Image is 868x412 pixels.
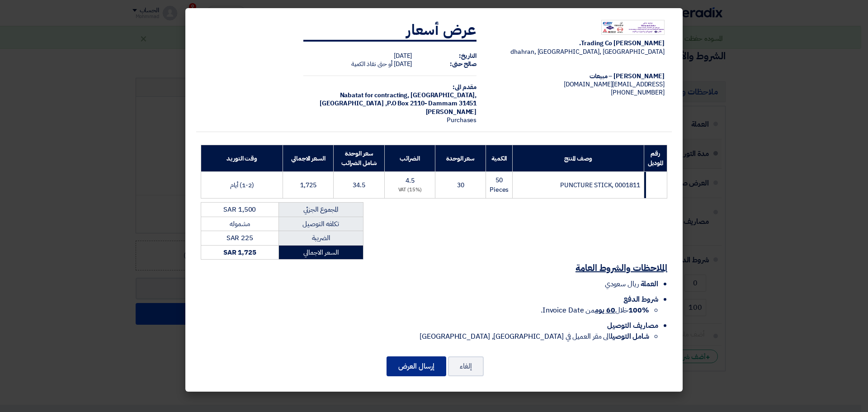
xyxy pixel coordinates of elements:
span: dhahran, [GEOGRAPHIC_DATA], [GEOGRAPHIC_DATA] [510,47,665,57]
span: ريال سعودي [605,279,639,289]
span: مشموله [230,219,250,229]
div: (15%) VAT [388,186,431,194]
th: وصف المنتج [513,145,644,172]
strong: SAR 1,725 [223,247,256,257]
button: إرسال العرض [387,356,446,376]
span: [PERSON_NAME] [426,107,477,117]
th: سعر الوحدة [435,145,486,172]
u: الملاحظات والشروط العامة [576,261,667,275]
span: [DATE] [394,51,412,61]
strong: صالح حتى: [450,59,476,69]
span: PUNCTURE STICK, 0001811 [560,180,640,190]
th: رقم الموديل [644,145,667,172]
span: أو حتى نفاذ الكمية [351,59,392,69]
u: 60 يوم [595,305,615,316]
span: 1,725 [300,180,316,190]
div: [PERSON_NAME] Trading Co. [491,39,665,47]
span: 4.5 [406,176,415,185]
span: شروط الدفع [623,294,658,305]
span: 50 Pieces [490,175,509,194]
span: [DATE] [394,59,412,69]
td: الضريبة [278,231,363,246]
th: سعر الوحدة شامل الضرائب [334,145,384,172]
td: المجموع الجزئي [278,203,363,217]
span: SAR 225 [226,233,253,243]
strong: التاريخ: [459,51,476,61]
th: وقت التوريد [201,145,283,172]
strong: شامل التوصيل [610,331,649,342]
td: السعر الاجمالي [278,245,363,260]
th: السعر الاجمالي [283,145,334,172]
button: إلغاء [448,356,484,376]
div: [PERSON_NAME] – مبيعات [491,72,665,81]
span: (1-2) أيام [230,180,254,190]
strong: عرض أسعار [406,19,476,41]
span: العملة [641,279,658,289]
span: Nabatat for contracting, [340,90,410,100]
span: 30 [457,180,464,190]
span: [EMAIL_ADDRESS][DOMAIN_NAME] [564,80,665,89]
span: مصاريف التوصيل [607,320,658,331]
th: الكمية [486,145,512,172]
span: [GEOGRAPHIC_DATA], [GEOGRAPHIC_DATA] ,P.O Box 2110- Dammam 31451 [320,90,477,108]
strong: 100% [628,305,649,316]
span: خلال من Invoice Date. [541,305,649,316]
td: SAR 1,500 [201,203,279,217]
th: الضرائب [384,145,435,172]
strong: مقدم الى: [453,82,476,92]
td: تكلفه التوصيل [278,217,363,231]
li: الى مقر العميل في [GEOGRAPHIC_DATA], [GEOGRAPHIC_DATA] [201,331,649,342]
span: 34.5 [353,180,365,190]
span: Purchases [447,115,476,125]
img: Company Logo [601,20,665,35]
span: [PHONE_NUMBER] [611,88,665,97]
